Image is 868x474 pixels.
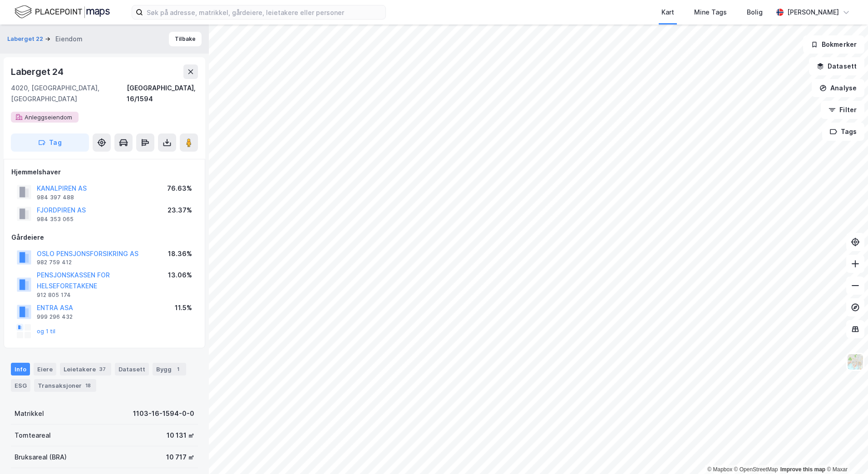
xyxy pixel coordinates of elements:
[143,5,385,19] input: Søk på adresse, matrikkel, gårdeiere, leietakere eller personer
[175,302,192,313] div: 11.5%
[747,7,763,18] div: Bolig
[37,216,74,223] div: 984 353 065
[37,291,71,299] div: 912 805 174
[812,79,864,97] button: Analyse
[166,452,194,463] div: 10 717 ㎡
[11,232,197,243] div: Gårdeiere
[787,7,839,18] div: [PERSON_NAME]
[167,430,194,441] div: 10 131 ㎡
[823,430,868,474] iframe: Chat Widget
[694,7,727,18] div: Mine Tags
[115,363,149,375] div: Datasett
[34,379,96,392] div: Transaksjoner
[127,83,198,104] div: [GEOGRAPHIC_DATA], 16/1594
[15,4,110,20] img: logo.f888ab2527a4732fd821a326f86c7f29.svg
[661,7,674,18] div: Kart
[7,35,45,44] button: Laberget 22
[15,430,51,441] div: Tomteareal
[167,183,192,194] div: 76.63%
[98,365,108,374] div: 37
[707,466,732,473] a: Mapbox
[55,34,83,44] div: Eiendom
[169,32,202,46] button: Tilbake
[37,259,72,266] div: 982 759 412
[734,466,778,473] a: OpenStreetMap
[803,35,864,54] button: Bokmerker
[822,123,864,141] button: Tags
[173,365,182,374] div: 1
[168,270,192,281] div: 13.06%
[11,379,30,392] div: ESG
[847,353,864,370] img: Z
[84,381,93,390] div: 18
[168,248,192,259] div: 18.36%
[15,408,44,419] div: Matrikkel
[37,313,73,321] div: 999 296 432
[34,363,56,375] div: Eiere
[809,57,864,75] button: Datasett
[11,83,127,104] div: 4020, [GEOGRAPHIC_DATA], [GEOGRAPHIC_DATA]
[11,64,65,79] div: Laberget 24
[780,466,825,473] a: Improve this map
[11,363,30,375] div: Info
[11,167,197,178] div: Hjemmelshaver
[15,452,67,463] div: Bruksareal (BRA)
[153,363,186,375] div: Bygg
[823,430,868,474] div: Kontrollprogram for chat
[60,363,111,375] div: Leietakere
[168,205,192,216] div: 23.37%
[133,408,194,419] div: 1103-16-1594-0-0
[37,194,74,201] div: 984 397 488
[821,101,864,119] button: Filter
[11,133,89,152] button: Tag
